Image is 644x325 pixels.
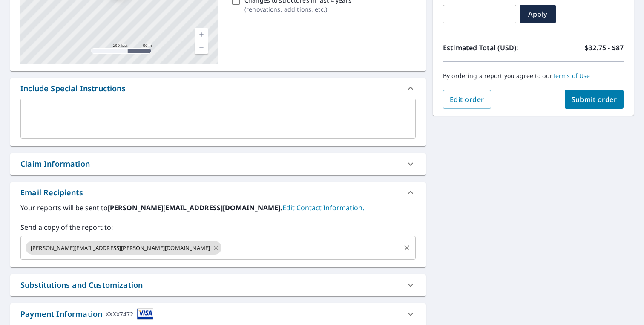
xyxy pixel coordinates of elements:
[565,90,624,109] button: Submit order
[443,72,624,80] p: By ordering a report you agree to our
[10,274,426,296] div: Substitutions and Customization
[585,43,624,53] p: $32.75 - $87
[282,203,364,212] a: EditContactInfo
[552,72,590,80] a: Terms of Use
[20,222,416,232] label: Send a copy of the report to:
[572,95,617,104] span: Submit order
[401,242,413,254] button: Clear
[10,303,426,325] div: Payment InformationXXXX7472cardImage
[526,9,549,19] span: Apply
[137,308,153,320] img: cardImage
[106,308,133,320] div: XXXX7472
[20,187,83,198] div: Email Recipients
[244,5,351,14] p: ( renovations, additions, etc. )
[450,95,484,104] span: Edit order
[10,182,426,203] div: Email Recipients
[108,203,282,212] b: [PERSON_NAME][EMAIL_ADDRESS][DOMAIN_NAME].
[10,153,426,175] div: Claim Information
[443,43,533,53] p: Estimated Total (USD):
[20,158,90,170] div: Claim Information
[195,28,208,41] a: Current Level 17, Zoom In
[443,90,491,109] button: Edit order
[20,83,126,94] div: Include Special Instructions
[26,244,215,252] span: [PERSON_NAME][EMAIL_ADDRESS][PERSON_NAME][DOMAIN_NAME]
[26,241,221,255] div: [PERSON_NAME][EMAIL_ADDRESS][PERSON_NAME][DOMAIN_NAME]
[20,279,143,291] div: Substitutions and Customization
[10,78,426,99] div: Include Special Instructions
[520,5,556,23] button: Apply
[20,203,416,213] label: Your reports will be sent to
[20,308,153,320] div: Payment Information
[195,41,208,54] a: Current Level 17, Zoom Out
